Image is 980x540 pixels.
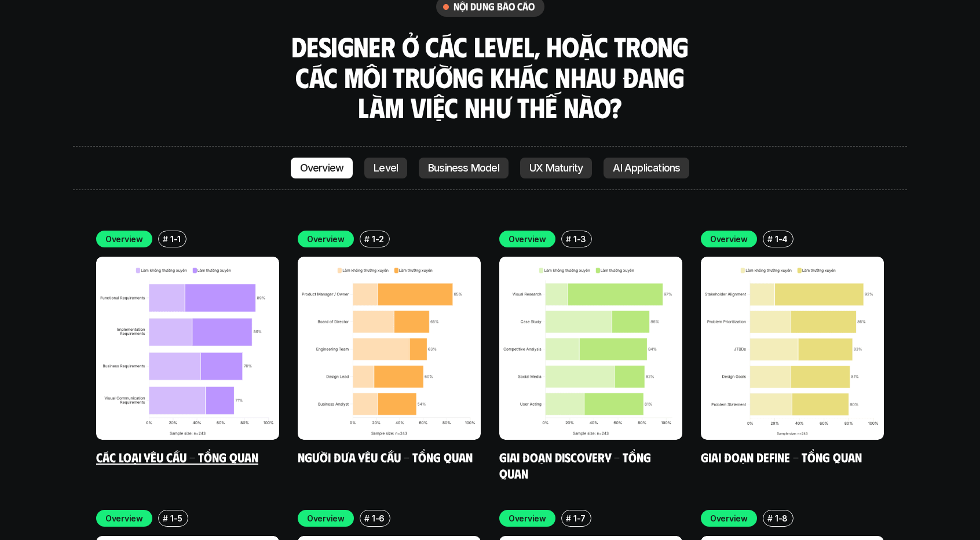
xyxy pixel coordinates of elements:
[701,449,862,465] a: Giai đoạn Define - Tổng quan
[509,233,546,245] p: Overview
[291,158,353,178] a: Overview
[428,162,499,174] p: Business Model
[767,235,773,243] h6: #
[613,162,680,174] p: AI Applications
[364,235,370,243] h6: #
[364,158,407,178] a: Level
[372,233,384,245] p: 1-2
[509,512,546,524] p: Overview
[566,235,571,243] h6: #
[105,512,143,524] p: Overview
[775,512,788,524] p: 1-8
[163,514,168,523] h6: #
[287,31,693,123] h3: Designer ở các level, hoặc trong các môi trường khác nhau đang làm việc như thế nào?
[300,162,344,174] p: Overview
[520,158,592,178] a: UX Maturity
[298,449,473,465] a: Người đưa yêu cầu - Tổng quan
[307,233,345,245] p: Overview
[364,514,370,523] h6: #
[374,162,398,174] p: Level
[105,233,143,245] p: Overview
[710,512,748,524] p: Overview
[767,514,773,523] h6: #
[529,162,583,174] p: UX Maturity
[573,512,586,524] p: 1-7
[170,233,181,245] p: 1-1
[307,512,345,524] p: Overview
[710,233,748,245] p: Overview
[775,233,788,245] p: 1-4
[170,512,182,524] p: 1-5
[604,158,689,178] a: AI Applications
[372,512,385,524] p: 1-6
[96,449,258,465] a: Các loại yêu cầu - Tổng quan
[163,235,168,243] h6: #
[566,514,571,523] h6: #
[573,233,586,245] p: 1-3
[499,449,654,481] a: Giai đoạn Discovery - Tổng quan
[419,158,509,178] a: Business Model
